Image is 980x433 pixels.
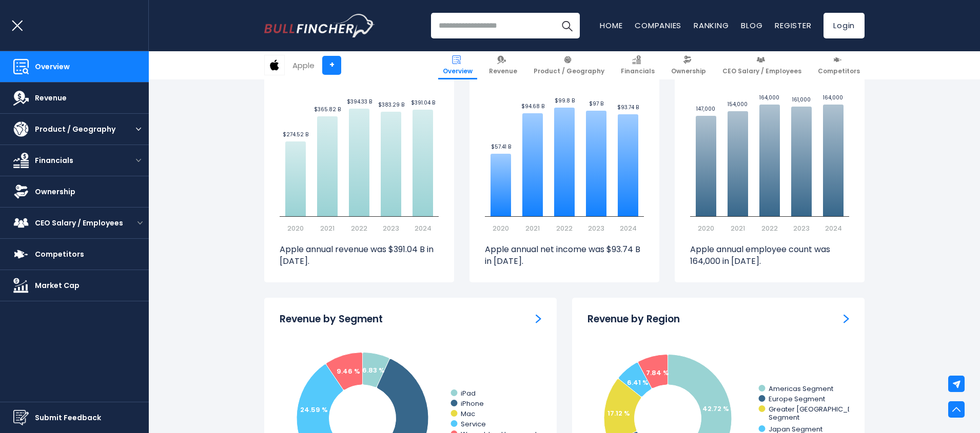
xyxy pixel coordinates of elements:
button: open menu [131,220,149,225]
a: Revenue by Region [844,313,849,324]
text: 2021 [731,223,745,233]
text: Mac [461,409,475,419]
button: Search [554,13,580,38]
p: Apple annual revenue was $391.04 B in [DATE]. [280,244,439,267]
a: Competitors [813,51,865,79]
text: 6.41 % [627,378,649,387]
a: Home [600,20,622,31]
a: Login [824,13,865,38]
text: Europe Segment [769,394,825,404]
span: Overview [443,67,473,75]
a: Revenue by Segment [536,313,541,324]
tspan: 9.46 % [337,366,360,376]
text: $93.74 B [617,104,639,111]
text: 2024 [620,223,637,233]
img: Ownership [13,184,29,199]
text: $274.52 B [283,131,308,138]
span: Financials [621,67,655,75]
text: 2022 [351,223,367,233]
text: Service [461,419,486,429]
span: Product / Geography [534,67,604,75]
h3: Revenue by Region [587,313,680,326]
span: Competitors [818,67,860,75]
a: Ranking [694,20,729,31]
text: 2023 [793,223,810,233]
text: $365.82 B [314,106,341,113]
span: CEO Salary / Employees [722,67,801,75]
img: AAPL logo [265,55,284,75]
text: 164,000 [823,94,843,101]
span: Submit Feedback [35,413,101,423]
span: Ownership [671,67,706,75]
text: 2024 [825,223,842,233]
span: Revenue [489,67,517,75]
text: 154,000 [728,100,748,108]
text: iPhone [461,399,484,408]
text: 2024 [415,223,432,233]
text: $391.04 B [411,99,435,107]
text: 2023 [383,223,399,233]
span: Financials [35,155,73,166]
text: $383.29 B [378,101,404,109]
text: 161,000 [792,96,811,104]
text: 7.84 % [646,368,669,378]
text: $99.8 B [555,97,575,105]
h3: Revenue by Segment [280,313,383,326]
text: 2023 [588,223,604,233]
text: 2022 [556,223,573,233]
a: + [322,56,341,75]
text: $94.68 B [521,102,544,110]
text: 2021 [320,223,335,233]
button: open menu [128,127,149,132]
a: Blog [741,20,762,31]
span: Revenue [35,93,67,104]
text: 17.12 % [607,408,630,418]
p: Apple annual net income was $93.74 B in [DATE]. [485,244,644,267]
text: $394.33 B [347,98,372,106]
text: 2020 [493,223,509,233]
text: 2021 [525,223,540,233]
text: 164,000 [759,94,779,101]
span: Overview [35,61,70,72]
span: Ownership [35,187,75,197]
text: 2022 [761,223,778,233]
a: CEO Salary / Employees [718,51,806,79]
a: Companies [635,20,681,31]
text: iPad [461,388,476,398]
img: Bullfincher logo [264,14,375,37]
text: Greater [GEOGRAPHIC_DATA] Segment [769,404,868,422]
tspan: 24.59 % [300,405,328,415]
text: 147,000 [696,105,715,113]
div: Apple [292,59,315,71]
a: Overview [438,51,477,79]
button: open menu [128,158,149,163]
a: Go to homepage [264,14,375,37]
text: 2020 [287,223,304,233]
a: Ownership [667,51,711,79]
a: Financials [616,51,659,79]
span: Competitors [35,249,84,260]
tspan: 6.83 % [362,365,385,375]
text: $97 B [589,100,603,108]
a: Revenue [484,51,522,79]
a: Product / Geography [529,51,609,79]
a: Register [775,20,811,31]
span: Product / Geography [35,124,115,135]
text: 42.72 % [702,404,729,414]
span: Market Cap [35,280,80,291]
text: Americas Segment [769,384,833,394]
p: Apple annual employee count was 164,000 in [DATE]. [690,244,849,267]
text: 2020 [698,223,714,233]
span: CEO Salary / Employees [35,218,123,229]
text: $57.41 B [491,143,511,151]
